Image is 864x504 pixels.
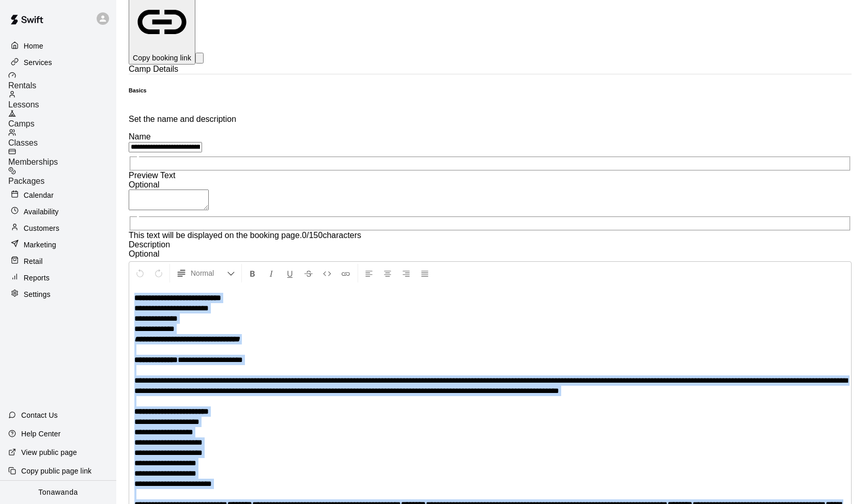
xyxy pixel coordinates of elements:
a: Retail [8,254,108,269]
p: Home [24,41,43,51]
button: Undo [131,264,149,282]
p: Services [24,57,52,68]
span: Optional [129,180,160,189]
p: Retail [24,256,43,266]
p: Calendar [24,190,54,200]
button: Format Bold [244,264,261,282]
p: Marketing [24,240,56,250]
button: Insert Link [337,264,354,282]
p: Help Center [21,429,60,439]
a: Availability [8,204,108,219]
a: Rentals [8,71,116,90]
p: Set the name and description [129,115,852,124]
label: Description [129,240,170,249]
span: Camp Details [129,65,178,73]
label: Name [129,132,151,141]
span: Memberships [8,157,58,166]
p: Customers [24,223,59,233]
span: 0 / 150 characters [302,231,361,240]
p: Tonawanda [38,487,78,498]
a: Marketing [8,237,108,253]
a: Classes [8,129,116,148]
span: Lessons [8,100,39,109]
button: Redo [150,264,167,282]
span: Classes [8,138,38,147]
p: View public page [21,447,77,458]
p: Copy public page link [21,466,91,476]
button: Justify Align [416,264,434,282]
a: Customers [8,220,108,236]
a: Packages [8,167,116,186]
button: Insert Code [318,264,336,282]
button: Left Align [360,264,378,282]
a: Settings [8,287,108,302]
span: Camps [8,119,35,128]
button: Center Align [379,264,396,282]
a: Services [8,55,108,70]
a: Camps [8,109,116,129]
a: Lessons [8,90,116,109]
span: Packages [8,177,44,185]
button: Format Underline [281,264,299,282]
span: This text will be displayed on the booking page. [129,231,302,240]
h6: Basics [129,87,147,93]
a: Memberships [8,148,116,167]
span: Optional [129,249,160,258]
button: Format Italics [263,264,280,282]
p: Contact Us [21,410,58,420]
p: Availability [24,207,59,217]
a: Home [8,38,108,54]
p: Copy booking link [133,53,191,63]
p: Settings [24,289,51,300]
a: Reports [8,270,108,286]
button: Formatting Options [172,264,239,282]
p: Reports [24,273,50,283]
button: Right Align [397,264,415,282]
span: Normal [191,268,227,278]
button: select merge strategy [195,53,204,64]
a: Calendar [8,187,108,203]
span: Rentals [8,81,36,90]
button: Format Strikethrough [300,264,317,282]
label: Preview Text [129,171,175,180]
